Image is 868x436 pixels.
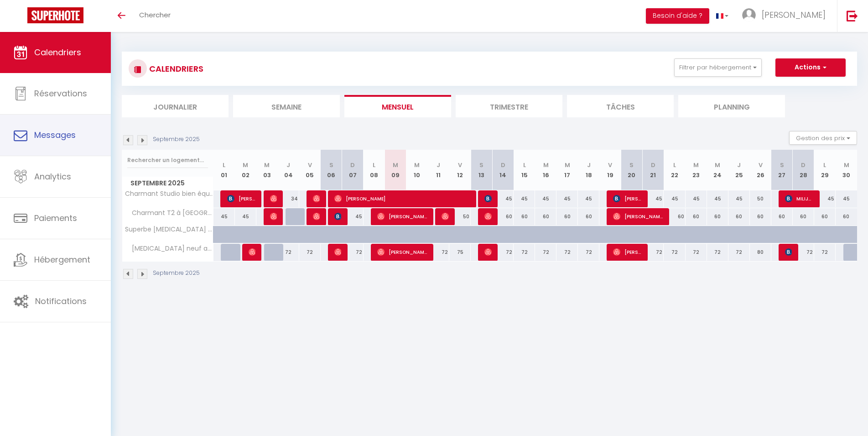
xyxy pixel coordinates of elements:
[514,244,535,261] div: 72
[613,243,642,261] span: [PERSON_NAME]
[793,150,814,190] th: 28
[543,161,549,169] abbr: M
[308,161,312,169] abbr: V
[373,161,375,169] abbr: L
[484,243,492,261] span: [PERSON_NAME]
[377,208,427,225] span: [PERSON_NAME] [PERSON_NAME]
[578,244,599,261] div: 72
[759,161,763,169] abbr: V
[278,190,299,207] div: 34
[556,208,578,225] div: 60
[613,208,663,225] span: [PERSON_NAME]
[775,58,846,77] button: Actions
[707,244,728,261] div: 72
[844,161,849,169] abbr: M
[535,208,556,225] div: 60
[249,243,256,261] span: [PERSON_NAME]
[686,244,707,261] div: 72
[642,190,664,207] div: 45
[458,161,462,169] abbr: V
[233,95,340,117] li: Semaine
[34,212,77,224] span: Paiements
[728,208,750,225] div: 60
[492,208,514,225] div: 60
[674,58,762,77] button: Filtrer par hébergement
[139,10,171,20] span: Chercher
[235,150,256,190] th: 02
[814,244,836,261] div: 72
[122,95,229,117] li: Journalier
[27,7,83,23] img: Super Booking
[664,190,685,207] div: 45
[556,190,578,207] div: 45
[286,161,290,169] abbr: J
[771,208,793,225] div: 60
[823,161,826,169] abbr: L
[342,150,364,190] th: 07
[686,190,707,207] div: 45
[750,244,771,261] div: 80
[642,244,664,261] div: 72
[34,254,90,265] span: Hébergement
[646,8,709,24] button: Besoin d'aide ?
[565,161,570,169] abbr: M
[313,208,320,225] span: [PERSON_NAME]
[728,150,750,190] th: 25
[377,243,427,261] span: [PERSON_NAME]
[334,190,470,207] span: [PERSON_NAME]
[278,244,299,261] div: 72
[456,95,562,117] li: Trimestre
[270,208,277,225] span: [PERSON_NAME]
[535,150,556,190] th: 16
[836,190,857,207] div: 45
[664,244,685,261] div: 72
[801,161,806,169] abbr: D
[344,95,451,117] li: Mensuel
[814,190,836,207] div: 45
[350,161,355,169] abbr: D
[406,150,428,190] th: 10
[479,161,483,169] abbr: S
[393,161,398,169] abbr: M
[213,150,235,190] th: 01
[243,161,248,169] abbr: M
[578,190,599,207] div: 45
[147,58,203,79] h3: CALENDRIERS
[678,95,785,117] li: Planning
[836,208,857,225] div: 60
[153,269,200,278] p: Septembre 2025
[501,161,505,169] abbr: D
[299,244,321,261] div: 72
[437,161,440,169] abbr: J
[329,161,333,169] abbr: S
[442,208,449,225] span: [PERSON_NAME]
[578,150,599,190] th: 18
[621,150,642,190] th: 20
[771,150,793,190] th: 27
[578,208,599,225] div: 60
[599,150,621,190] th: 19
[342,244,364,261] div: 72
[793,244,814,261] div: 72
[153,135,200,144] p: Septembre 2025
[686,208,707,225] div: 60
[707,150,728,190] th: 24
[535,190,556,207] div: 45
[122,177,213,190] span: Septembre 2025
[256,150,278,190] th: 03
[484,190,492,207] span: [PERSON_NAME]
[342,208,364,225] div: 45
[514,208,535,225] div: 60
[492,150,514,190] th: 14
[34,47,81,58] span: Calendriers
[35,295,87,307] span: Notifications
[750,150,771,190] th: 26
[673,161,676,169] abbr: L
[334,208,342,225] span: [PERSON_NAME]
[299,150,321,190] th: 05
[686,150,707,190] th: 23
[34,171,71,182] span: Analytics
[523,161,526,169] abbr: L
[127,152,208,168] input: Rechercher un logement...
[270,190,277,207] span: [PERSON_NAME]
